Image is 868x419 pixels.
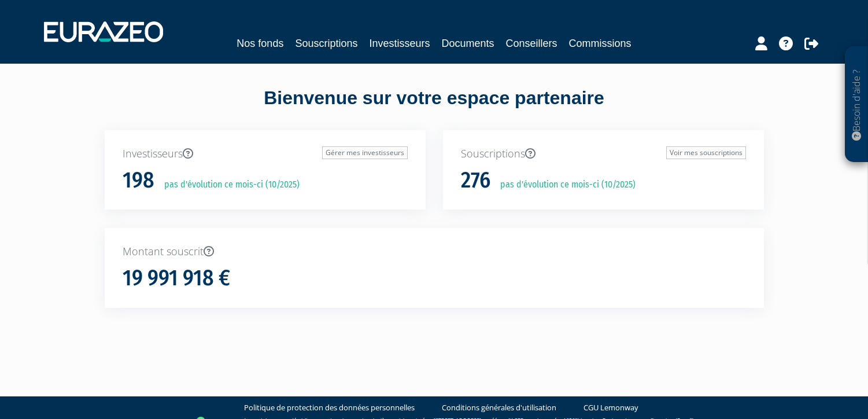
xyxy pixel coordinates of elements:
[237,35,283,52] a: Nos fonds
[461,168,490,193] h1: 276
[569,35,631,52] a: Commissions
[123,266,230,291] h1: 19 991 918 €
[506,35,557,52] a: Conseillers
[461,146,746,161] p: Souscriptions
[123,146,408,161] p: Investisseurs
[295,35,357,52] a: Souscriptions
[44,21,163,42] img: 1732889491-logotype_eurazeo_blanc_rvb.png
[442,402,556,413] a: Conditions générales d'utilisation
[244,402,415,413] a: Politique de protection des données personnelles
[123,244,746,259] p: Montant souscrit
[96,85,773,130] div: Bienvenue sur votre espace partenaire
[666,146,746,159] a: Voir mes souscriptions
[492,178,636,192] p: pas d'évolution ce mois-ci (10/2025)
[322,146,408,159] a: Gérer mes investisseurs
[442,35,494,52] a: Documents
[369,35,430,52] a: Investisseurs
[123,168,154,193] h1: 198
[156,178,300,192] p: pas d'évolution ce mois-ci (10/2025)
[583,402,638,413] a: CGU Lemonway
[850,53,863,157] p: Besoin d'aide ?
